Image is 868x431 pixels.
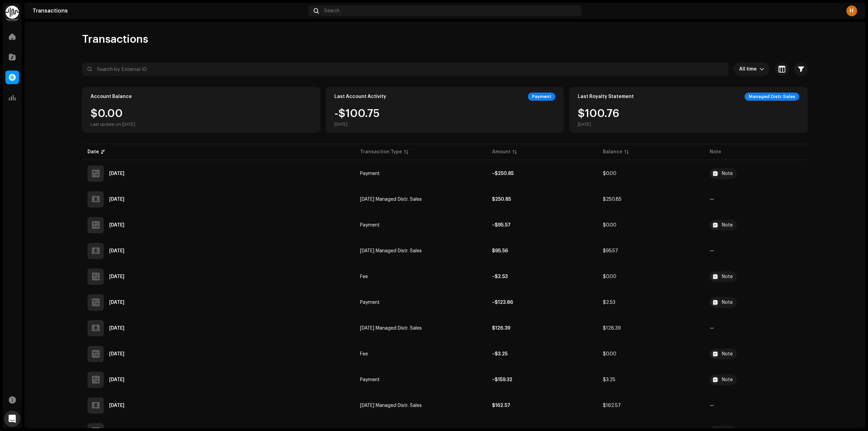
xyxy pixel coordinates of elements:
div: Note [722,300,733,305]
span: $95.57 [603,249,618,253]
span: $2.53 [603,300,615,305]
re-a-table-badge: — [710,197,714,202]
strong: –$250.85 [492,171,514,176]
span: $0.00 [603,171,616,176]
span: Payment [360,300,380,305]
div: Last Account Activity [334,94,386,99]
span: Transactions [82,33,148,46]
input: Search by External ID [82,62,728,76]
span: All time [739,62,759,76]
div: Note [722,171,733,176]
strong: –$123.86 [492,300,513,305]
span: Payment [360,223,380,228]
div: Last Royalty Statement [578,94,634,99]
strong: $162.57 [492,403,510,408]
div: Account Balance [91,94,132,99]
span: Sep 2025 Managed Distr. Sales [360,197,422,202]
span: Payment [360,377,380,382]
div: Jun 11, 2025 [109,403,124,408]
div: Balance [603,149,623,155]
div: Note [722,352,733,356]
div: Note [722,274,733,279]
div: Aug 20, 2025 [109,223,124,228]
div: Amount [492,149,511,155]
span: $162.57 [603,403,621,408]
span: You are receiving a payment for your reported earnings through Identity Music [710,297,802,308]
div: [DATE] [578,122,619,127]
span: $3.25 [603,377,615,382]
div: dropdown trigger [759,62,764,76]
span: $126.39 [603,326,621,331]
span: $0.00 [603,274,616,279]
span: Search [324,8,340,14]
span: You are receiving a payment for your reported earnings through Identity Music [710,271,802,282]
span: Payment [360,171,380,176]
strong: $250.85 [492,197,511,202]
strong: $126.39 [492,326,510,331]
span: $250.85 [603,197,622,202]
div: Sep 19, 2025 [109,171,124,176]
div: Jun 15, 2025 [109,377,124,382]
re-a-table-badge: — [710,403,714,408]
span: $0.00 [603,352,616,356]
div: Note [722,223,733,228]
strong: –$2.53 [492,274,508,279]
span: You are receiving a payment for your reported earnings through Identity Music [710,349,802,359]
div: Open Intercom Messenger [4,411,20,427]
re-a-table-badge: — [710,249,714,253]
re-a-table-badge: — [710,326,714,331]
div: Jul 13, 2025 [109,326,124,331]
div: Transactions [33,8,305,14]
strong: –$159.32 [492,377,512,382]
div: Managed Distr. Sales [745,93,799,101]
span: $0.00 [603,223,616,228]
span: You are receiving a payment for your reported earnings through Identity Music [710,374,802,385]
span: Aug 2025 Managed Distr. Sales [360,249,422,253]
span: Fee [360,352,368,356]
div: H [846,5,857,16]
span: #1729708262 [710,168,802,179]
img: 0f74c21f-6d1c-4dbc-9196-dbddad53419e [5,5,19,19]
span: Jul 2025 Managed Distr. Sales [360,326,422,331]
span: Fee [360,274,368,279]
div: Jun 15, 2025 [109,352,124,356]
span: Jun 2025 Managed Distr. Sales [360,403,422,408]
div: Last update on [DATE] [91,122,135,127]
div: Date [87,149,99,155]
span: #N/A [710,220,802,231]
strong: $95.56 [492,249,508,253]
div: Aug 12, 2025 [109,249,124,253]
div: Transaction Type [360,149,402,155]
div: Jul 15, 2025 [109,300,124,305]
div: Note [722,377,733,382]
strong: –$95.57 [492,223,511,228]
div: Jul 15, 2025 [109,274,124,279]
div: Sep 11, 2025 [109,197,124,202]
div: Payment [528,93,555,101]
div: [DATE] [334,122,380,127]
strong: –$3.25 [492,352,508,356]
